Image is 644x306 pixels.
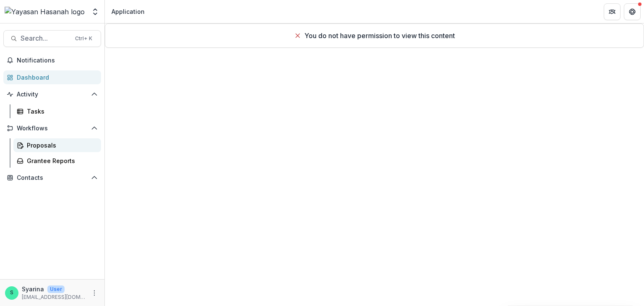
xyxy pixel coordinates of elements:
span: Notifications [17,57,98,64]
button: Search... [3,30,101,47]
div: Grantee Reports [27,156,94,165]
div: Application [112,7,145,16]
a: Grantee Reports [13,154,101,168]
span: Activity [17,91,88,98]
a: Tasks [13,104,101,118]
div: Syarina [10,290,13,296]
p: Syarina [22,285,44,293]
div: Tasks [27,107,94,116]
button: Open Activity [3,88,101,101]
a: Proposals [13,138,101,152]
p: User [47,285,65,293]
a: Dashboard [3,70,101,84]
button: More [89,288,99,298]
p: [EMAIL_ADDRESS][DOMAIN_NAME] [22,293,86,301]
p: You do not have permission to view this content [304,31,455,41]
div: Ctrl + K [73,34,94,43]
span: Contacts [17,174,88,182]
nav: breadcrumb [108,5,148,18]
button: Open Workflows [3,122,101,135]
button: Open Contacts [3,171,101,184]
button: Notifications [3,54,101,67]
button: Open entity switcher [89,3,101,20]
div: Proposals [27,141,94,150]
span: Search... [21,34,70,42]
div: Dashboard [17,73,94,82]
img: Yayasan Hasanah logo [5,7,85,17]
button: Partners [604,3,621,20]
span: Workflows [17,125,88,132]
button: Get Help [624,3,641,20]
